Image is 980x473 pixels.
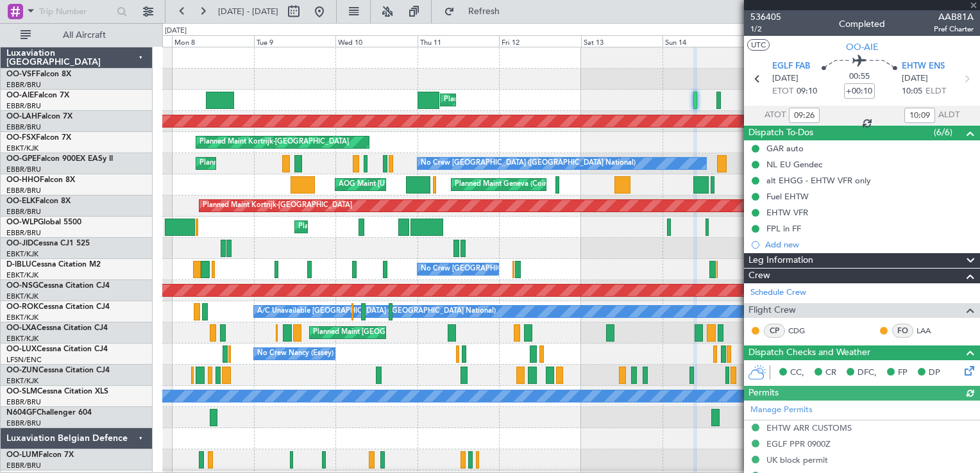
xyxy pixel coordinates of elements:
[457,7,511,16] span: Refresh
[6,71,71,78] a: OO-VSFFalcon 8X
[766,223,801,234] div: FPL in FF
[14,25,139,46] button: All Aircraft
[6,345,37,353] span: OO-LUX
[444,90,646,110] div: Planned Maint [GEOGRAPHIC_DATA] ([GEOGRAPHIC_DATA])
[748,269,770,283] span: Crew
[846,40,879,54] span: OO-AIE
[298,217,365,236] div: Planned Maint Liege
[934,126,952,139] span: (6/6)
[6,249,38,259] a: EBKT/KJK
[6,92,34,99] span: OO-AIE
[6,397,41,407] a: EBBR/BRU
[902,72,928,85] span: [DATE]
[929,367,940,379] span: DP
[772,85,793,98] span: ETOT
[849,71,870,83] span: 00:55
[6,303,110,311] a: OO-ROKCessna Citation CJ4
[6,144,38,153] a: EBKT/KJK
[938,109,959,122] span: ALDT
[6,186,41,195] a: EBBR/BRU
[797,85,817,98] span: 09:10
[764,324,785,338] div: CP
[788,325,817,336] a: CDG
[6,80,41,90] a: EBBR/BRU
[421,260,636,279] div: No Crew [GEOGRAPHIC_DATA] ([GEOGRAPHIC_DATA] National)
[6,388,37,395] span: OO-SLM
[6,197,71,205] a: OO-ELKFalcon 8X
[339,175,494,194] div: AOG Maint [US_STATE] ([GEOGRAPHIC_DATA])
[39,2,113,21] input: Trip Number
[6,282,110,290] a: OO-NSGCessna Citation CJ4
[766,143,804,154] div: GAR auto
[6,176,40,184] span: OO-HHO
[6,419,41,428] a: EBBR/BRU
[6,155,113,163] a: OO-GPEFalcon 900EX EASy II
[857,367,877,379] span: DFC,
[455,175,561,194] div: Planned Maint Geneva (Cointrin)
[750,10,781,24] span: 536405
[790,367,804,379] span: CC,
[6,155,37,163] span: OO-GPE
[892,324,913,338] div: FO
[902,85,922,98] span: 10:05
[6,355,42,365] a: LFSN/ENC
[6,240,90,247] a: OO-JIDCessna CJ1 525
[6,461,41,470] a: EBBR/BRU
[934,10,974,24] span: AAB81A
[750,286,806,299] a: Schedule Crew
[254,35,335,47] div: Tue 9
[6,113,37,120] span: OO-LAH
[6,367,38,374] span: OO-ZUN
[6,409,37,417] span: N604GF
[33,31,135,40] span: All Aircraft
[6,92,69,99] a: OO-AIEFalcon 7X
[6,165,41,174] a: EBBR/BRU
[772,72,798,85] span: [DATE]
[766,207,808,218] div: EHTW VFR
[165,26,187,37] div: [DATE]
[6,240,33,247] span: OO-JID
[765,109,786,122] span: ATOT
[6,101,41,111] a: EBBR/BRU
[313,323,545,342] div: Planned Maint [GEOGRAPHIC_DATA] ([GEOGRAPHIC_DATA] National)
[6,313,38,322] a: EBKT/KJK
[902,60,945,73] span: EHTW ENS
[6,197,35,205] span: OO-ELK
[499,35,580,47] div: Fri 12
[839,17,885,31] div: Completed
[748,253,813,268] span: Leg Information
[6,270,38,280] a: EBKT/KJK
[199,154,432,173] div: Planned Maint [GEOGRAPHIC_DATA] ([GEOGRAPHIC_DATA] National)
[6,451,74,459] a: OO-LUMFalcon 7X
[257,344,334,363] div: No Crew Nancy (Essey)
[257,302,496,321] div: A/C Unavailable [GEOGRAPHIC_DATA] ([GEOGRAPHIC_DATA] National)
[748,345,870,360] span: Dispatch Checks and Weather
[765,239,974,250] div: Add new
[6,292,38,301] a: EBKT/KJK
[6,367,110,374] a: OO-ZUNCessna Citation CJ4
[748,126,813,140] span: Dispatch To-Dos
[6,451,38,459] span: OO-LUM
[6,388,108,395] a: OO-SLMCessna Citation XLS
[6,176,75,184] a: OO-HHOFalcon 8X
[747,39,770,51] button: UTC
[203,196,352,215] div: Planned Maint Kortrijk-[GEOGRAPHIC_DATA]
[766,159,822,170] div: NL EU Gendec
[6,409,92,417] a: N604GFChallenger 604
[934,24,974,35] span: Pref Charter
[898,367,908,379] span: FP
[825,367,836,379] span: CR
[6,261,31,269] span: D-IBLU
[6,324,37,332] span: OO-LXA
[6,219,38,226] span: OO-WLP
[6,303,38,311] span: OO-ROK
[663,35,744,47] div: Sun 14
[6,261,101,269] a: D-IBLUCessna Citation M2
[6,228,41,238] a: EBBR/BRU
[218,6,278,17] span: [DATE] - [DATE]
[772,60,810,73] span: EGLF FAB
[750,24,781,35] span: 1/2
[6,376,38,386] a: EBKT/KJK
[418,35,499,47] div: Thu 11
[925,85,946,98] span: ELDT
